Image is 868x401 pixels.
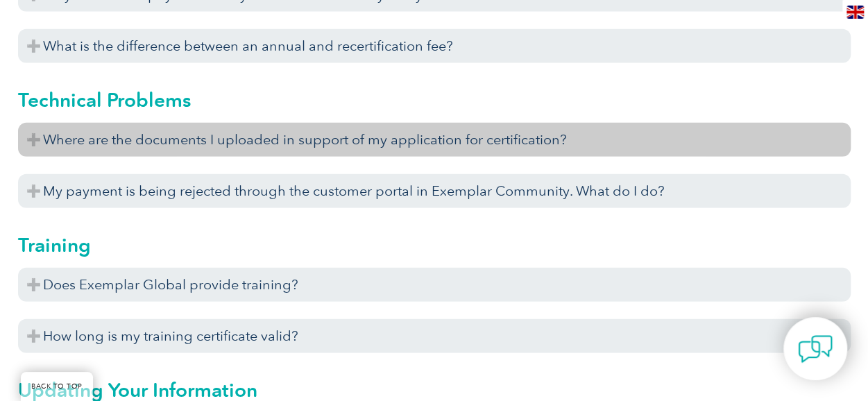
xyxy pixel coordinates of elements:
a: BACK TO TOP [21,372,93,401]
h3: Does Exemplar Global provide training? [18,268,851,302]
img: en [846,6,864,19]
img: contact-chat.png [798,332,833,366]
h3: What is the difference between an annual and recertification fee? [18,29,851,63]
h3: Where are the documents I uploaded in support of my application for certification? [18,123,851,157]
h2: Updating Your Information [18,379,851,401]
h2: Training [18,234,851,256]
h2: Technical Problems [18,89,851,111]
h3: How long is my training certificate valid? [18,319,851,353]
h3: My payment is being rejected through the customer portal in Exemplar Community. What do I do? [18,174,851,208]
